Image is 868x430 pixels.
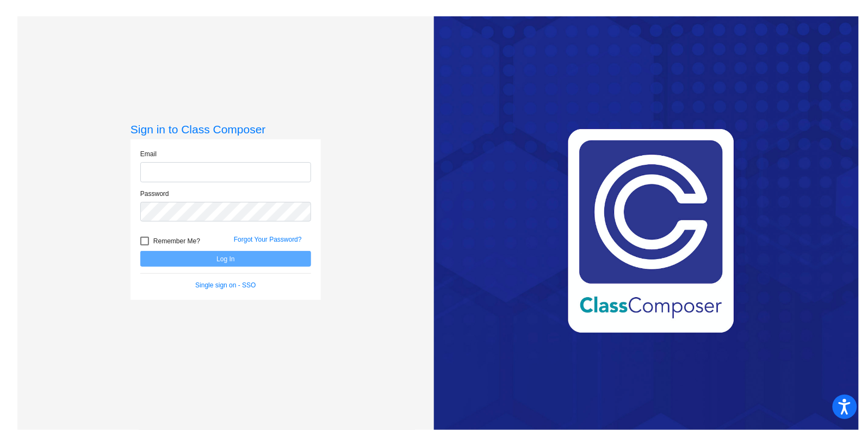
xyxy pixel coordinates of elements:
[140,189,169,199] label: Password
[234,236,302,243] a: Forgot Your Password?
[131,122,321,136] h3: Sign in to Class Composer
[140,251,311,267] button: Log In
[195,281,256,289] a: Single sign on - SSO
[153,235,200,248] span: Remember Me?
[140,149,157,159] label: Email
